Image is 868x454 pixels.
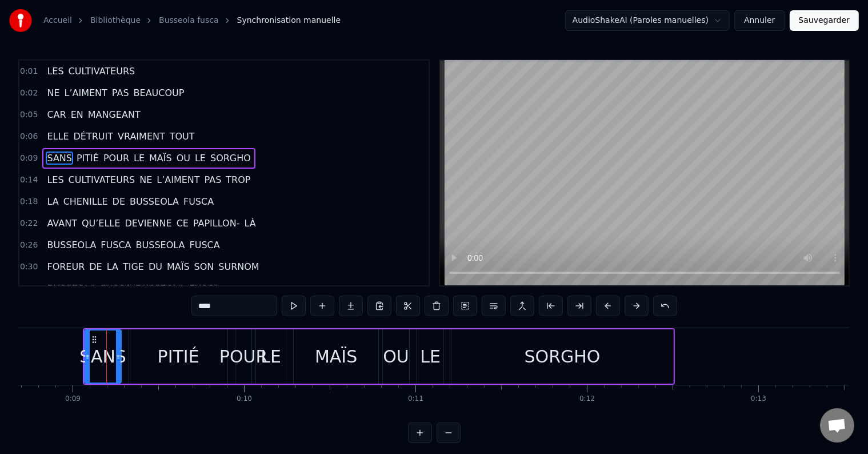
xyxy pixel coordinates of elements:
[43,15,72,26] a: Accueil
[734,10,785,31] button: Annuler
[122,260,145,273] span: TIGE
[237,395,252,404] div: 0:10
[20,131,38,142] span: 0:06
[99,238,132,252] span: FUSCA
[135,238,186,252] span: BUSSEOLA
[237,15,341,26] span: Synchronisation manuelle
[315,344,357,369] div: MAÏS
[46,238,97,252] span: BUSSEOLA
[20,218,38,229] span: 0:22
[73,130,115,143] span: DÉTRUIT
[158,344,199,369] div: PITIÉ
[148,152,173,165] span: MAÏS
[203,173,223,186] span: PAS
[102,152,130,165] span: POUR
[20,261,38,273] span: 0:30
[46,152,73,165] span: SANS
[219,344,268,369] div: POUR
[46,195,59,208] span: LA
[20,66,38,77] span: 0:01
[129,195,180,208] span: BUSSEOLA
[189,238,221,252] span: FUSCA
[46,65,65,78] span: LES
[88,260,103,273] span: DE
[20,174,38,186] span: 0:14
[67,65,137,78] span: CULTIVATEURS
[87,108,142,121] span: MANGEANT
[138,173,153,186] span: NE
[133,86,186,99] span: BEAUCOUP
[751,395,766,404] div: 0:13
[20,283,38,294] span: 0:34
[193,260,215,273] span: SON
[46,260,86,273] span: FOREUR
[111,86,130,99] span: PAS
[62,195,109,208] span: CHENILLE
[46,217,78,230] span: AVANT
[43,15,341,26] nav: breadcrumb
[166,260,191,273] span: MAÏS
[117,130,166,143] span: VRAIMENT
[383,344,409,369] div: OU
[67,173,137,186] span: CULTIVATEURS
[182,195,215,208] span: FUSCA
[261,344,281,369] div: LE
[46,282,97,295] span: BUSSEOLA
[75,152,100,165] span: PITIÉ
[63,86,109,99] span: L’AIMENT
[20,153,38,164] span: 0:09
[420,344,441,369] div: LE
[175,217,190,230] span: CE
[90,15,141,26] a: Bibliothèque
[217,260,260,273] span: SURNOM
[20,87,38,99] span: 0:02
[408,395,423,404] div: 0:11
[820,408,854,443] div: Ouvrir le chat
[99,282,132,295] span: FUSCA
[169,130,196,143] span: TOUT
[192,217,241,230] span: PAPILLON-
[70,108,85,121] span: EN
[20,109,38,121] span: 0:05
[579,395,595,404] div: 0:12
[20,240,38,251] span: 0:26
[209,152,252,165] span: SORGHO
[20,196,38,208] span: 0:18
[46,130,70,143] span: ELLE
[46,86,61,99] span: NE
[155,173,201,186] span: L’AIMENT
[106,260,119,273] span: LA
[175,152,191,165] span: OU
[133,152,146,165] span: LE
[243,217,257,230] span: LÀ
[189,282,221,295] span: FUSCA
[9,9,32,32] img: youka
[147,260,163,273] span: DU
[225,173,251,186] span: TROP
[525,344,601,369] div: SORGHO
[65,395,81,404] div: 0:09
[79,344,126,369] div: SANS
[790,10,859,31] button: Sauvegarder
[46,108,67,121] span: CAR
[111,195,126,208] span: DE
[194,152,207,165] span: LE
[159,15,219,26] a: Busseola fusca
[135,282,186,295] span: BUSSEOLA
[46,173,65,186] span: LES
[81,217,121,230] span: QU’ELLE
[123,217,173,230] span: DEVIENNE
